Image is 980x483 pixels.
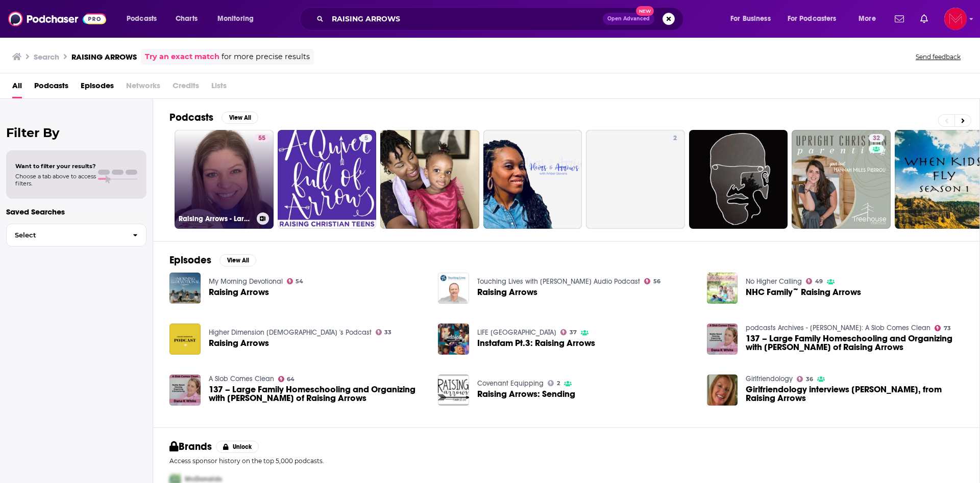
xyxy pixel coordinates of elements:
span: 5 [364,133,368,144]
a: Show notifications dropdown [891,10,908,28]
span: 137 – Large Family Homeschooling and Organizing with [PERSON_NAME] of Raising Arrows [746,334,963,352]
a: Charts [169,11,204,27]
h3: RAISING ARROWS [71,52,137,62]
a: Raising Arrows [209,288,269,297]
img: Girlfriendology interviews AMY, from Raising Arrows [707,374,738,406]
a: LIFE Adelaide [477,328,556,337]
a: 33 [376,329,392,335]
span: Episodes [81,77,114,98]
img: Raising Arrows [169,324,201,355]
h2: Filter By [6,125,146,140]
span: Podcasts [127,12,157,26]
span: Select [7,232,125,238]
a: 137 – Large Family Homeschooling and Organizing with Amy of Raising Arrows [209,385,426,403]
span: Open Advanced [607,16,650,21]
input: Search podcasts, credits, & more... [328,11,603,27]
img: 137 – Large Family Homeschooling and Organizing with Amy of Raising Arrows [707,324,738,355]
button: Send feedback [913,52,964,61]
span: Raising Arrows [209,339,269,347]
a: 56 [644,278,660,284]
span: 54 [296,279,303,284]
a: Raising Arrows [438,273,469,304]
a: 32 [792,130,891,229]
span: 137 – Large Family Homeschooling and Organizing with [PERSON_NAME] of Raising Arrows [209,385,426,403]
span: Logged in as Pamelamcclure [944,8,967,30]
a: Touching Lives with Dr. James Merritt Audio Podcast [477,277,640,286]
span: 49 [815,279,823,284]
button: Open AdvancedNew [603,13,654,25]
a: EpisodesView All [169,254,256,266]
img: Instafam Pt.3: Raising Arrows [438,324,469,355]
button: View All [219,254,256,266]
button: Unlock [216,441,259,453]
a: Raising Arrows: Sending [477,390,575,398]
a: 55 [254,134,269,142]
span: 55 [258,133,265,144]
a: Girlfriendology interviews AMY, from Raising Arrows [746,385,963,403]
h3: Raising Arrows - Large Family Homeschool Life [179,214,253,223]
span: Lists [211,77,227,98]
a: 5 [360,134,372,142]
img: Raising Arrows [169,273,201,304]
a: 2 [548,380,560,386]
a: Show notifications dropdown [916,10,932,28]
p: Saved Searches [6,207,146,217]
span: Charts [176,12,198,26]
a: Covenant Equipping [477,379,544,388]
a: 73 [935,325,951,331]
span: 33 [384,330,391,335]
div: Search podcasts, credits, & more... [309,7,693,31]
button: Select [6,224,146,247]
span: More [859,12,876,26]
a: All [12,77,22,98]
img: Raising Arrows: Sending [438,374,469,406]
img: Podchaser - Follow, Share and Rate Podcasts [8,9,106,29]
span: 73 [944,326,951,331]
span: New [636,6,654,16]
a: Try an exact match [145,51,219,63]
span: Choose a tab above to access filters. [15,173,96,187]
span: 56 [653,279,660,284]
img: User Profile [944,8,967,30]
a: 32 [869,134,884,142]
span: Want to filter your results? [15,163,96,170]
a: Girlfriendology [746,374,793,383]
button: open menu [119,11,170,27]
span: Raising Arrows [477,288,537,297]
a: Instafam Pt.3: Raising Arrows [477,339,595,347]
span: for more precise results [222,51,310,63]
span: 36 [806,377,813,382]
img: NHC Family~ Raising Arrows [707,273,738,304]
button: Show profile menu [944,8,967,30]
a: 37 [560,329,577,335]
a: 49 [806,278,823,284]
button: open menu [723,11,783,27]
span: 64 [287,377,295,382]
span: For Podcasters [788,12,837,26]
span: Monitoring [217,12,254,26]
a: NHC Family~ Raising Arrows [746,288,861,297]
a: Podcasts [34,77,68,98]
img: 137 – Large Family Homeschooling and Organizing with Amy of Raising Arrows [169,374,201,406]
a: 5 [278,130,377,229]
a: 2 [586,130,685,229]
span: 2 [557,381,560,386]
span: 32 [873,133,880,144]
h2: Brands [169,440,212,453]
h3: Search [34,52,59,62]
a: 55Raising Arrows - Large Family Homeschool Life [175,130,274,229]
button: open menu [210,11,267,27]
